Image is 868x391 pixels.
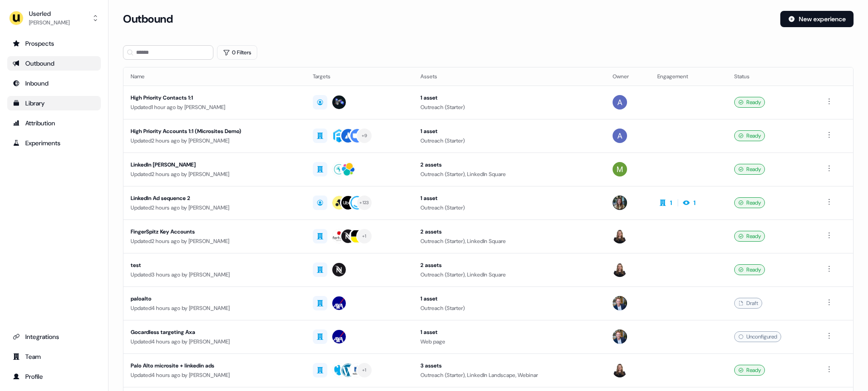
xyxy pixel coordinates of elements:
[131,261,298,270] div: test
[7,369,101,384] a: Go to profile
[13,79,95,88] div: Inbound
[131,136,298,145] div: Updated 2 hours ago by [PERSON_NAME]
[7,349,101,364] a: Go to team
[217,45,257,60] button: 0 Filters
[131,237,298,246] div: Updated 2 hours ago by [PERSON_NAME]
[734,264,765,275] div: Ready
[734,231,765,242] div: Ready
[131,361,298,370] div: Palo Alto microsite + linkedin ads
[13,138,95,148] div: Experiments
[131,227,298,236] div: FingerSpitz Key Accounts
[131,304,298,313] div: Updated 4 hours ago by [PERSON_NAME]
[734,164,765,175] div: Ready
[131,127,298,136] div: High Priority Accounts 1:1 (Microsites Demo)
[420,203,598,212] div: Outreach (Starter)
[7,7,101,29] button: Userled[PERSON_NAME]
[650,67,727,86] th: Engagement
[420,127,598,136] div: 1 asset
[131,160,298,169] div: LinkedIn [PERSON_NAME]
[362,366,367,374] div: + 1
[131,328,298,337] div: Gocardless targeting Axa
[413,67,605,86] th: Assets
[13,59,95,68] div: Outbound
[734,365,765,376] div: Ready
[306,67,413,86] th: Targets
[420,237,598,246] div: Outreach (Starter), LinkedIn Square
[420,361,598,370] div: 3 assets
[613,296,627,310] img: Yann
[29,18,70,27] div: [PERSON_NAME]
[734,331,781,342] div: Unconfigured
[13,99,95,108] div: Library
[605,67,650,86] th: Owner
[670,198,672,207] div: 1
[123,67,306,86] th: Name
[29,9,70,18] div: Userled
[131,203,298,212] div: Updated 2 hours ago by [PERSON_NAME]
[420,170,598,179] div: Outreach (Starter), LinkedIn Square
[420,103,598,112] div: Outreach (Starter)
[359,199,369,207] div: + 123
[613,162,627,176] img: Mickael
[734,130,765,141] div: Ready
[613,262,627,277] img: Geneviève
[420,136,598,145] div: Outreach (Starter)
[613,95,627,110] img: Aaron
[613,129,627,143] img: Aaron
[420,160,598,169] div: 2 assets
[420,227,598,236] div: 2 assets
[420,261,598,270] div: 2 assets
[131,270,298,279] div: Updated 3 hours ago by [PERSON_NAME]
[13,119,95,128] div: Attribution
[131,170,298,179] div: Updated 2 hours ago by [PERSON_NAME]
[7,76,101,91] a: Go to Inbound
[13,352,95,361] div: Team
[362,132,368,140] div: + 9
[123,12,173,26] h3: Outbound
[131,294,298,303] div: paloalto
[13,332,95,341] div: Integrations
[613,229,627,243] img: Geneviève
[420,304,598,313] div: Outreach (Starter)
[131,337,298,346] div: Updated 4 hours ago by [PERSON_NAME]
[131,103,298,112] div: Updated 1 hour ago by [PERSON_NAME]
[420,294,598,303] div: 1 asset
[362,232,367,240] div: + 1
[7,36,101,51] a: Go to prospects
[613,329,627,344] img: Yann
[420,371,598,380] div: Outreach (Starter), LinkedIn Landscape, Webinar
[420,194,598,203] div: 1 asset
[420,337,598,346] div: Web page
[13,372,95,381] div: Profile
[7,116,101,130] a: Go to attribution
[734,97,765,108] div: Ready
[613,195,627,210] img: Charlotte
[420,93,598,102] div: 1 asset
[7,56,101,71] a: Go to outbound experience
[131,371,298,380] div: Updated 4 hours ago by [PERSON_NAME]
[7,329,101,344] a: Go to integrations
[420,270,598,279] div: Outreach (Starter), LinkedIn Square
[780,11,854,27] button: New experience
[7,96,101,110] a: Go to templates
[693,198,696,207] div: 1
[613,363,627,377] img: Geneviève
[13,39,95,48] div: Prospects
[131,93,298,102] div: High Priority Contacts 1:1
[131,194,298,203] div: LinkedIn Ad sequence 2
[734,298,762,309] div: Draft
[420,328,598,337] div: 1 asset
[734,197,765,208] div: Ready
[7,136,101,150] a: Go to experiments
[727,67,816,86] th: Status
